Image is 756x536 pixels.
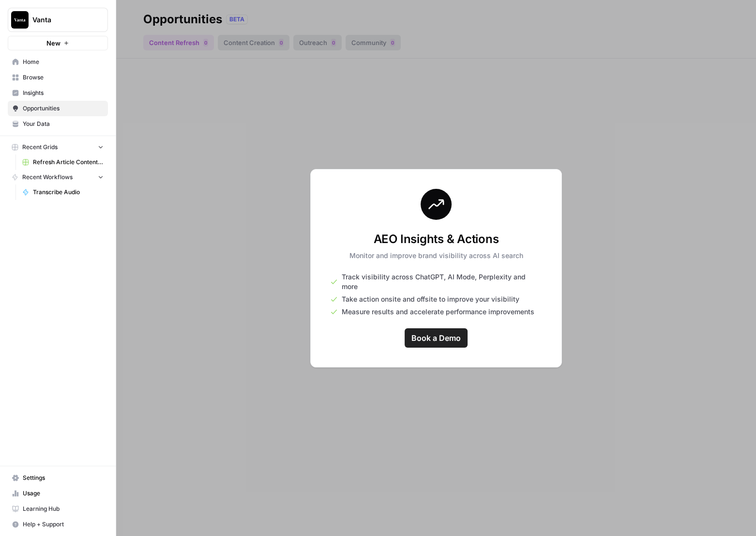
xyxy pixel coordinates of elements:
[23,520,104,529] span: Help + Support
[8,140,108,154] button: Recent Grids
[23,120,104,128] span: Your Data
[8,470,108,486] a: Settings
[23,104,104,113] span: Opportunities
[342,272,542,291] span: Track visibility across ChatGPT, AI Mode, Perplexity and more
[18,154,108,170] a: Refresh Article Content (+ Webinar Quotes)
[18,184,108,200] a: Transcribe Audio
[8,54,108,70] a: Home
[8,85,108,101] a: Insights
[8,486,108,501] a: Usage
[8,116,108,132] a: Your Data
[8,501,108,517] a: Learning Hub
[411,332,461,344] span: Book a Demo
[23,474,104,482] span: Settings
[8,70,108,85] a: Browse
[8,517,108,532] button: Help + Support
[23,58,104,66] span: Home
[349,251,523,260] p: Monitor and improve brand visibility across AI search
[46,38,60,48] span: New
[23,505,104,513] span: Learning Hub
[405,328,468,348] a: Book a Demo
[23,489,104,498] span: Usage
[8,8,108,32] button: Workspace: Vanta
[8,170,108,184] button: Recent Workflows
[11,11,29,29] img: Vanta Logo
[8,101,108,116] a: Opportunities
[349,231,523,247] h3: AEO Insights & Actions
[33,158,104,167] span: Refresh Article Content (+ Webinar Quotes)
[23,89,104,97] span: Insights
[22,143,58,152] span: Recent Grids
[22,173,73,182] span: Recent Workflows
[342,307,534,317] span: Measure results and accelerate performance improvements
[23,73,104,82] span: Browse
[8,36,108,50] button: New
[33,188,104,197] span: Transcribe Audio
[32,15,91,25] span: Vanta
[342,294,519,304] span: Take action onsite and offsite to improve your visibility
